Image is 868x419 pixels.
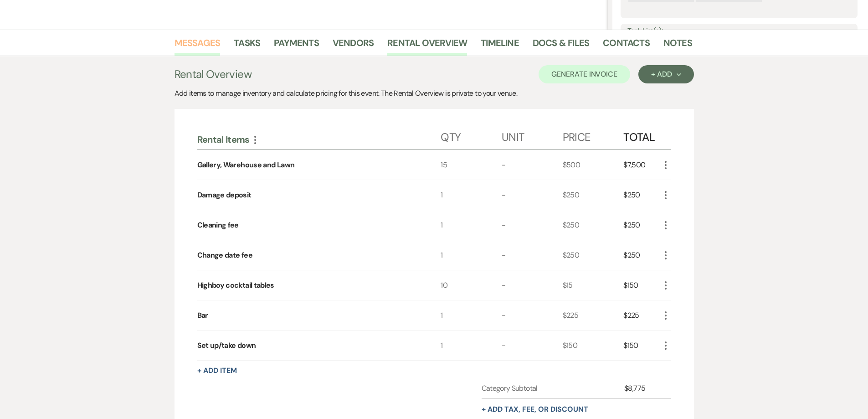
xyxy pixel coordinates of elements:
div: Change date fee [197,250,252,261]
button: + Add [638,65,693,83]
a: Payments [274,36,319,56]
div: $150 [563,331,624,360]
div: $225 [623,300,660,330]
div: $250 [623,240,660,270]
div: Bar [197,310,208,321]
div: Price [563,122,624,149]
div: $250 [563,180,624,210]
div: 15 [441,150,502,180]
div: $225 [563,300,624,330]
h3: Rental Overview [175,66,252,83]
div: Qty [441,122,502,149]
div: Highboy cocktail tables [197,280,274,291]
div: $7,500 [623,150,660,180]
div: $500 [563,150,624,180]
div: - [502,240,563,270]
a: Contacts [603,36,650,56]
div: - [502,210,563,240]
a: Tasks [234,36,260,56]
div: Category Subtotal [482,383,625,394]
div: Gallery, Warehouse and Lawn [197,160,295,171]
div: Rental Items [197,134,441,145]
div: 1 [441,331,502,360]
a: Timeline [481,36,519,56]
div: - [502,331,563,360]
button: + Add Item [197,367,237,374]
div: 1 [441,300,502,330]
div: - [502,270,563,300]
a: Notes [663,36,692,56]
div: - [502,300,563,330]
div: $250 [623,210,660,240]
div: - [502,180,563,210]
div: 1 [441,180,502,210]
div: 1 [441,240,502,270]
div: $250 [623,180,660,210]
label: Task List(s): [627,25,851,38]
div: $8,775 [624,383,660,394]
button: + Add tax, fee, or discount [482,406,588,413]
div: $150 [623,331,660,360]
button: Generate Invoice [539,65,630,83]
a: Vendors [333,36,374,56]
div: $250 [563,210,624,240]
div: $150 [623,270,660,300]
div: - [502,150,563,180]
div: 1 [441,210,502,240]
div: Total [623,122,660,149]
div: + Add [651,71,681,78]
a: Messages [175,36,221,56]
div: Set up/take down [197,340,256,351]
div: Unit [502,122,563,149]
div: 10 [441,270,502,300]
a: Rental Overview [387,36,467,56]
div: Add items to manage inventory and calculate pricing for this event. The Rental Overview is privat... [175,88,694,99]
div: $15 [563,270,624,300]
div: Cleaning fee [197,220,239,231]
a: Docs & Files [533,36,589,56]
div: Damage deposit [197,190,252,201]
div: $250 [563,240,624,270]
